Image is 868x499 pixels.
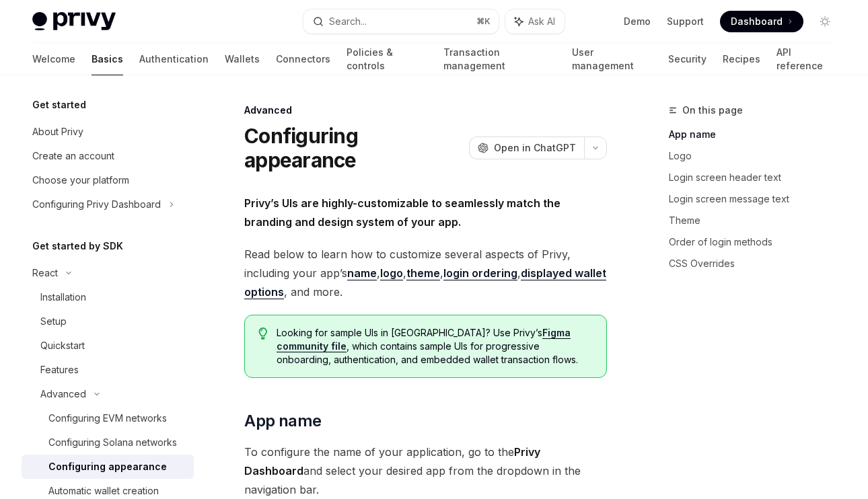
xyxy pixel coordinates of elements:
[32,12,116,31] img: light logo
[244,245,607,301] span: Read below to learn how to customize several aspects of Privy, including your app’s , , , , , and...
[347,43,427,75] a: Policies & controls
[668,43,707,75] a: Security
[528,15,555,28] span: Ask AI
[22,309,194,334] a: Setup
[814,11,836,32] button: Toggle dark mode
[92,43,123,75] a: Basics
[469,137,584,159] button: Open in ChatGPT
[258,328,268,340] svg: Tip
[443,266,517,280] a: login ordering
[22,120,194,144] a: About Privy
[505,9,565,34] button: Ask AI
[32,43,75,75] a: Welcome
[48,410,167,426] div: Configuring EVM networks
[244,124,464,172] h1: Configuring appearance
[667,15,704,28] a: Support
[731,15,783,28] span: Dashboard
[303,9,498,34] button: Search...⌘K
[406,266,440,280] a: theme
[329,13,367,30] div: Search...
[682,102,743,118] span: On this page
[380,266,403,280] a: logo
[225,43,260,75] a: Wallets
[669,145,846,167] a: Logo
[22,430,194,455] a: Configuring Solana networks
[476,16,491,27] span: ⌘ K
[277,326,593,367] span: Looking for sample UIs in [GEOGRAPHIC_DATA]? Use Privy’s , which contains sample UIs for progress...
[40,386,86,402] div: Advanced
[244,196,560,229] strong: Privy’s UIs are highly-customizable to seamlessly match the branding and design system of your app.
[669,231,846,253] a: Order of login methods
[139,43,209,75] a: Authentication
[669,124,846,145] a: App name
[32,265,58,281] div: React
[22,144,194,168] a: Create an account
[32,196,161,213] div: Configuring Privy Dashboard
[48,483,159,499] div: Automatic wallet creation
[572,43,652,75] a: User management
[276,43,330,75] a: Connectors
[720,11,803,32] a: Dashboard
[669,188,846,210] a: Login screen message text
[494,141,576,155] span: Open in ChatGPT
[32,97,86,113] h5: Get started
[723,43,760,75] a: Recipes
[22,358,194,382] a: Features
[22,455,194,479] a: Configuring appearance
[22,334,194,358] a: Quickstart
[22,285,194,309] a: Installation
[669,210,846,231] a: Theme
[347,266,377,280] a: name
[48,459,167,475] div: Configuring appearance
[776,43,836,75] a: API reference
[40,362,79,378] div: Features
[22,406,194,430] a: Configuring EVM networks
[624,15,651,28] a: Demo
[40,313,67,330] div: Setup
[32,238,123,254] h5: Get started by SDK
[32,172,129,188] div: Choose your platform
[40,338,85,354] div: Quickstart
[244,443,607,499] span: To configure the name of your application, go to the and select your desired app from the dropdow...
[40,289,86,305] div: Installation
[669,167,846,188] a: Login screen header text
[32,124,83,140] div: About Privy
[244,104,607,117] div: Advanced
[22,168,194,192] a: Choose your platform
[443,43,556,75] a: Transaction management
[669,253,846,274] a: CSS Overrides
[244,410,321,432] span: App name
[48,434,177,451] div: Configuring Solana networks
[32,148,114,164] div: Create an account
